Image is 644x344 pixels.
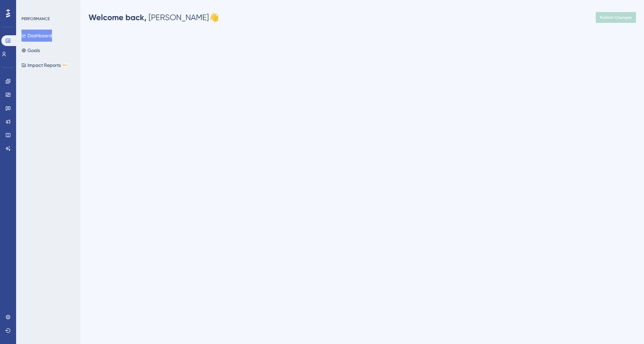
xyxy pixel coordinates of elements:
button: Dashboard [21,30,52,42]
span: Welcome back, [89,12,147,22]
span: Publish Changes [600,15,632,20]
button: Publish Changes [596,12,636,23]
button: Impact ReportsBETA [21,59,68,71]
div: PERFORMANCE [21,16,50,21]
div: [PERSON_NAME] 👋 [89,12,219,23]
div: BETA [62,63,68,67]
button: Goals [21,44,40,56]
